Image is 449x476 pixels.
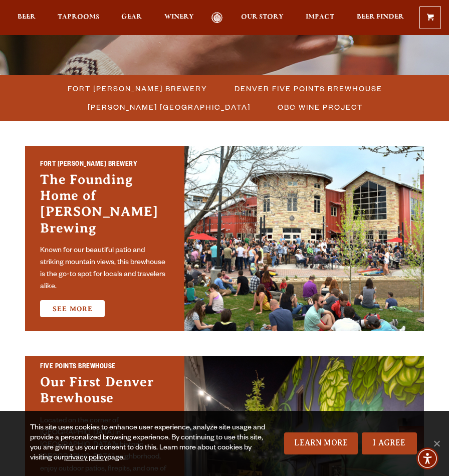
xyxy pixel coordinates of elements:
h3: Our First Denver Brewhouse [40,374,169,411]
a: Denver Five Points Brewhouse [229,81,387,96]
a: Fort [PERSON_NAME] Brewery [62,81,212,96]
a: Learn More [284,432,358,454]
img: Fort Collins Brewery & Taproom' [184,146,424,331]
span: Denver Five Points Brewhouse [235,81,382,96]
span: OBC Wine Project [278,100,363,114]
span: [PERSON_NAME] [GEOGRAPHIC_DATA] [88,100,251,114]
a: privacy policy [64,454,107,462]
a: Taprooms [58,12,99,24]
a: See More [40,300,105,317]
a: Winery [164,12,194,24]
a: [PERSON_NAME] [GEOGRAPHIC_DATA] [82,100,256,114]
a: Gear [121,12,142,24]
h2: Fort [PERSON_NAME] Brewery [40,160,169,171]
span: Fort [PERSON_NAME] Brewery [68,81,207,96]
a: Our Story [241,12,284,24]
span: No [431,438,441,448]
h2: Five Points Brewhouse [40,362,169,374]
a: Beer Finder [357,12,404,24]
span: Beer [18,13,36,21]
span: Taprooms [58,13,99,21]
span: Gear [121,13,142,21]
a: I Agree [362,432,417,454]
span: Winery [164,13,194,21]
span: Beer Finder [357,13,404,21]
div: Accessibility Menu [416,447,438,469]
a: Odell Home [204,12,230,24]
a: Impact [306,12,334,24]
a: Beer [18,12,36,24]
div: This site uses cookies to enhance user experience, analyze site usage and provide a personalized ... [30,423,270,463]
span: Our Story [241,13,284,21]
h3: The Founding Home of [PERSON_NAME] Brewing [40,171,169,242]
span: Impact [306,13,334,21]
a: OBC Wine Project [272,100,368,114]
p: Known for our beautiful patio and striking mountain views, this brewhouse is the go-to spot for l... [40,245,169,293]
